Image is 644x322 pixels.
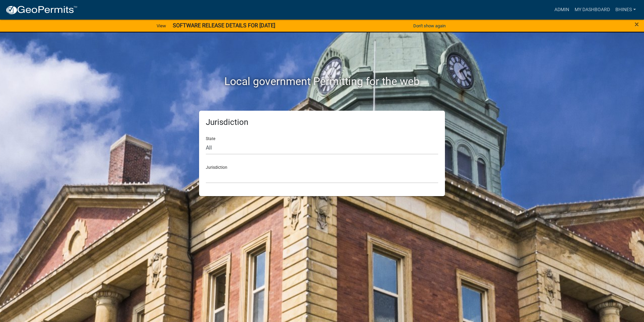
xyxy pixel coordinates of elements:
a: Admin [552,3,572,16]
a: My Dashboard [572,3,613,16]
h2: Local government Permitting for the web [135,75,509,88]
button: Don't show again [411,20,448,31]
a: View [154,20,169,31]
a: bhines [613,3,639,16]
span: × [635,20,639,29]
strong: SOFTWARE RELEASE DETAILS FOR [DATE] [173,22,275,29]
button: Close [635,20,639,28]
h5: Jurisdiction [206,117,438,127]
